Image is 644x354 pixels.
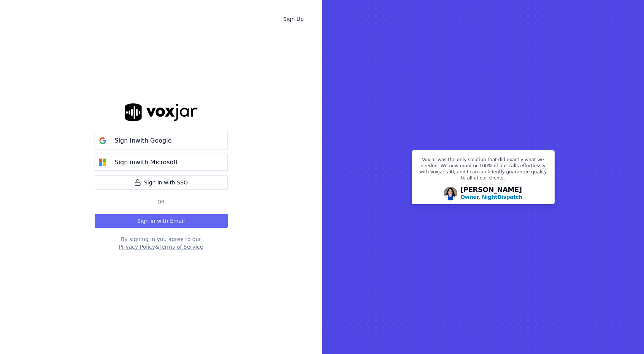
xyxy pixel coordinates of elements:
p: Sign in with Google [115,136,172,145]
img: logo [125,103,198,121]
button: Sign inwith Google [95,132,228,149]
button: Privacy Policy [119,243,155,251]
img: Avatar [444,187,457,200]
p: Sign in with Microsoft [115,158,178,167]
img: microsoft Sign in button [95,155,110,170]
a: Sign Up [277,12,310,26]
button: Sign inwith Microsoft [95,154,228,171]
p: Voxjar was the only solution that did exactly what we needed. We now monitor 100% of our calls ef... [417,157,550,184]
p: Owner, NightDispatch [460,193,522,201]
div: By signing in you agree to our & [95,235,228,251]
button: Sign in with Email [95,214,228,228]
span: Or [155,199,168,205]
div: [PERSON_NAME] [460,186,522,201]
button: Terms of Service [159,243,203,251]
img: google Sign in button [95,133,110,148]
a: Sign in with SSO [95,175,228,190]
